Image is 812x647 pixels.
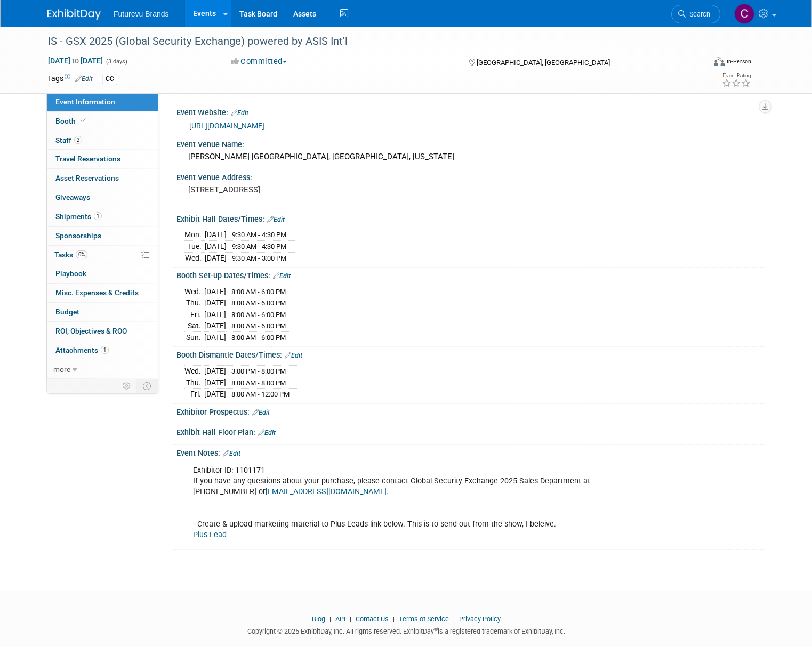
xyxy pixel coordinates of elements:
td: [DATE] [204,320,226,332]
span: Search [686,10,710,18]
a: more [47,360,158,379]
span: Event Information [55,98,115,106]
a: Plus Lead [193,530,227,539]
span: to [70,56,81,65]
div: IS - GSX 2025 (Global Security Exchange) powered by ASIS Int'l [44,32,692,51]
div: Event Website: [176,104,765,118]
td: Wed. [184,286,204,297]
a: Search [671,5,720,23]
td: [DATE] [204,377,226,389]
td: [DATE] [205,229,227,241]
div: CC [102,74,117,85]
div: In-Person [726,58,751,66]
span: Misc. Expenses & Credits [55,288,139,297]
a: Sponsorships [47,227,158,245]
span: | [451,615,457,623]
span: 8:00 AM - 6:00 PM [231,299,286,307]
span: (3 days) [105,58,127,65]
a: Edit [258,429,276,436]
a: Edit [223,450,240,457]
span: 0% [76,250,87,258]
span: 2 [74,136,82,144]
span: Booth [55,117,88,125]
div: [PERSON_NAME] [GEOGRAPHIC_DATA], [GEOGRAPHIC_DATA], [US_STATE] [184,149,757,165]
span: Futurevu Brands [114,10,169,18]
a: Asset Reservations [47,169,158,188]
td: [DATE] [204,309,226,320]
div: Event Rating [722,73,751,78]
td: Wed. [184,252,205,263]
a: Edit [252,409,270,416]
td: Sat. [184,320,204,332]
a: Travel Reservations [47,150,158,168]
a: Edit [75,75,93,83]
img: ExhibitDay [47,9,101,20]
a: Giveaways [47,188,158,207]
a: Staff2 [47,131,158,150]
a: Edit [267,216,285,223]
span: 1 [94,212,102,220]
div: Booth Set-up Dates/Times: [176,268,765,281]
td: Personalize Event Tab Strip [118,379,136,393]
a: Contact Us [356,615,389,623]
span: | [327,615,334,623]
span: Budget [55,308,79,316]
a: API [335,615,345,623]
td: Tags [47,73,93,85]
span: more [53,365,70,374]
div: Event Venue Address: [176,169,765,183]
span: 8:00 AM - 6:00 PM [231,311,286,319]
td: Toggle Event Tabs [136,379,158,393]
td: Thu. [184,377,204,389]
span: ROI, Objectives & ROO [55,327,127,335]
a: Playbook [47,264,158,283]
a: Booth [47,112,158,131]
span: Asset Reservations [55,174,119,182]
span: Staff [55,136,82,144]
span: 8:00 AM - 8:00 PM [231,379,286,387]
div: Exhibit Hall Dates/Times: [176,211,765,225]
td: [DATE] [204,366,226,377]
span: 3:00 PM - 8:00 PM [231,367,286,375]
span: | [347,615,354,623]
td: [DATE] [204,331,226,343]
button: Committed [228,56,291,67]
td: Wed. [184,366,204,377]
span: Sponsorships [55,231,101,240]
a: Edit [285,352,302,359]
td: [DATE] [204,297,226,309]
a: Terms of Service [399,615,449,623]
td: Fri. [184,389,204,400]
span: [DATE] [DATE] [47,56,103,66]
td: [DATE] [204,389,226,400]
span: 9:30 AM - 4:30 PM [232,231,286,239]
div: Event Venue Name: [176,136,765,150]
td: [DATE] [205,241,227,253]
td: Sun. [184,331,204,343]
td: Mon. [184,229,205,241]
span: [GEOGRAPHIC_DATA], [GEOGRAPHIC_DATA] [477,59,610,67]
div: Exhibitor Prospectus: [176,404,765,418]
div: Event Format [647,55,751,71]
td: Thu. [184,297,204,309]
a: [EMAIL_ADDRESS][DOMAIN_NAME] [266,487,387,496]
div: Exhibitor ID: 1101171 If you have any questions about your purchase, please contact Global Securi... [186,460,650,546]
a: Edit [273,272,291,280]
span: Tasks [54,250,87,259]
a: Edit [231,109,248,117]
a: Misc. Expenses & Credits [47,284,158,302]
span: 8:00 AM - 12:00 PM [231,390,290,398]
a: Tasks0% [47,246,158,264]
i: Booth reservation complete [81,118,86,124]
a: Event Information [47,93,158,111]
td: [DATE] [205,252,227,263]
span: 8:00 AM - 6:00 PM [231,322,286,330]
span: 8:00 AM - 6:00 PM [231,288,286,296]
div: Booth Dismantle Dates/Times: [176,347,765,361]
img: Format-Inperson.png [714,57,725,66]
span: 8:00 AM - 6:00 PM [231,334,286,342]
img: CHERYL CLOWES [734,4,754,24]
div: Exhibit Hall Floor Plan: [176,424,765,438]
td: [DATE] [204,286,226,297]
span: 1 [101,346,109,354]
